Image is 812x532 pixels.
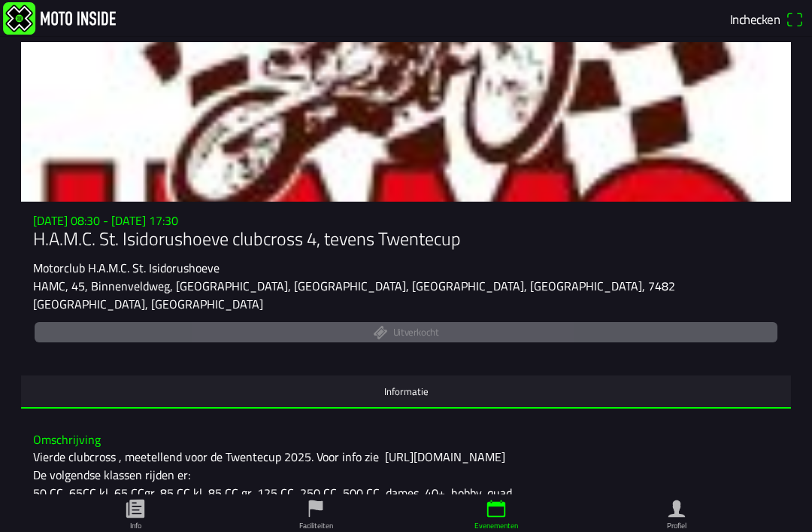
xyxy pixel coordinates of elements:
ion-icon: person [665,497,688,520]
ion-label: Info [130,520,141,531]
ion-label: Profiel [667,520,686,531]
ion-label: Informatie [384,383,429,400]
ion-text: Motorclub H.A.M.C. St. Isidorushoeve [33,259,220,277]
h1: H.A.M.C. St. Isidorushoeve clubcross 4, tevens Twentecup [33,228,779,250]
span: Inchecken [730,9,780,29]
a: Incheckenqr scanner [725,6,809,32]
ion-label: Evenementen [474,520,518,531]
ion-icon: flag [304,497,327,520]
ion-label: Faciliteiten [299,520,333,531]
ion-icon: paper [124,497,147,520]
ion-text: HAMC, 45, Binnenveldweg, [GEOGRAPHIC_DATA], [GEOGRAPHIC_DATA], [GEOGRAPHIC_DATA], [GEOGRAPHIC_DAT... [33,277,675,313]
ion-icon: calendar [485,497,507,520]
h3: [DATE] 08:30 - [DATE] 17:30 [33,214,779,228]
h3: Omschrijving [33,433,779,447]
